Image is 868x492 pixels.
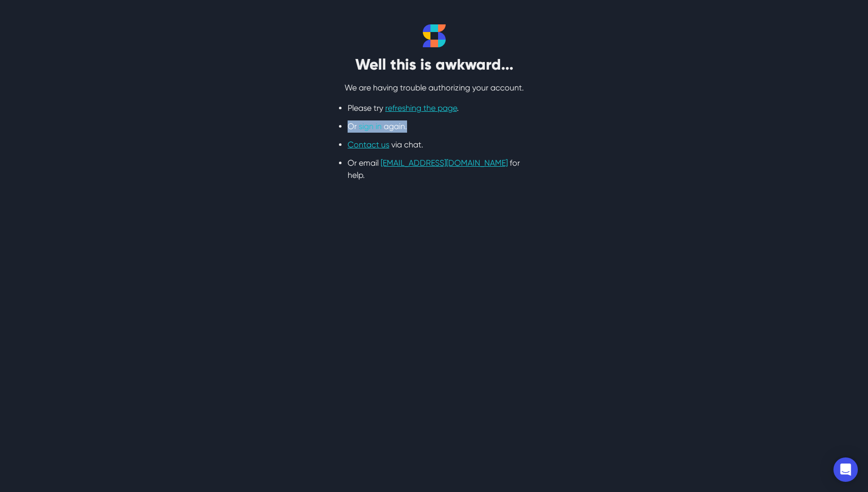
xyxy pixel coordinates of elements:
[348,139,520,151] li: via chat.
[307,82,561,94] p: We are having trouble authorizing your account.
[348,157,520,181] li: Or email for help.
[348,120,520,133] li: Or again.
[381,158,508,168] a: [EMAIL_ADDRESS][DOMAIN_NAME]
[385,103,457,113] a: refreshing the page
[348,102,520,114] li: Please try .
[359,121,382,131] a: sign in
[833,457,858,482] div: Open Intercom Messenger
[348,140,389,149] a: Contact us
[307,55,561,74] h2: Well this is awkward...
